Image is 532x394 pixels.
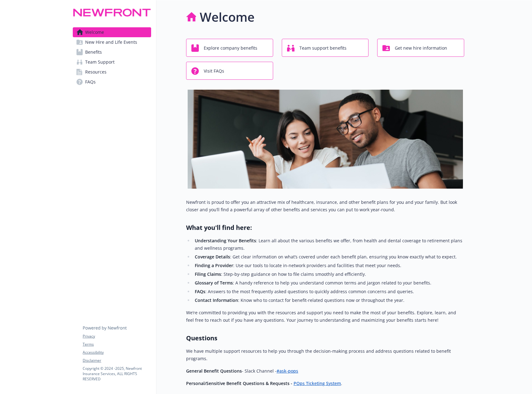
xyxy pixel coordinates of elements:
[377,39,464,57] button: Get new hire information
[195,271,221,277] strong: Filing Claims
[186,367,464,375] p: - Slack Channel -
[193,271,464,278] li: : Step-by-step guidance on how to file claims smoothly and efficiently.
[188,90,463,189] img: overview page banner
[186,368,242,374] strong: General Benefit Questions
[195,289,205,294] strong: FAQs
[73,77,151,87] a: FAQs
[186,223,464,232] h2: What you'll find here:
[186,39,273,57] button: Explore company benefits
[73,57,151,67] a: Team Support
[73,47,151,57] a: Benefits
[83,350,151,355] a: Accessibility
[195,238,256,244] strong: Understanding Your Benefits
[294,380,341,386] a: POps Ticketing System
[193,262,464,269] li: : Use our tools to locate in-network providers and facilities that meet your needs.
[195,254,230,260] strong: Coverage Details
[83,334,151,339] a: Privacy
[186,62,273,80] button: Visit FAQs
[73,67,151,77] a: Resources
[193,288,464,295] li: : Answers to the most frequently asked questions to quickly address common concerns and queries.
[195,280,233,286] strong: Glossary of Terms
[204,42,257,54] span: Explore company benefits
[83,366,151,382] p: Copyright © 2024 - 2025 , Newfront Insurance Services, ALL RIGHTS RESERVED
[85,37,137,47] span: New Hire and Life Events
[186,309,464,324] p: We’re committed to providing you with the resources and support you need to make the most of your...
[73,27,151,37] a: Welcome
[193,253,464,261] li: : Get clear information on what’s covered under each benefit plan, ensuring you know exactly what...
[186,347,464,362] p: We have multiple support resources to help you through the decision-making process and address qu...
[85,57,115,67] span: Team Support
[195,297,238,303] strong: Contact Information
[193,237,464,252] li: : Learn all about the various benefits we offer, from health and dental coverage to retirement pl...
[186,380,292,386] strong: Personal/Sensitive Benefit Questions & Requests -
[83,358,151,363] a: Disclaimer
[193,279,464,287] li: : A handy reference to help you understand common terms and jargon related to your benefits.
[195,262,233,268] strong: Finding a Provider
[85,27,104,37] span: Welcome
[85,47,102,57] span: Benefits
[299,42,347,54] span: Team support benefits
[395,42,447,54] span: Get new hire information
[204,65,224,77] span: Visit FAQs
[83,342,151,347] a: Terms
[85,67,107,77] span: Resources
[186,380,464,387] p: .
[73,37,151,47] a: New Hire and Life Events
[186,199,464,213] p: Newfront is proud to offer you an attractive mix of healthcare, insurance, and other benefit plan...
[277,368,298,374] a: #ask-pops
[282,39,369,57] button: Team support benefits
[85,77,96,87] span: FAQs
[186,334,464,343] h2: Questions
[200,8,255,26] h1: Welcome
[193,297,464,304] li: : Know who to contact for benefit-related questions now or throughout the year.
